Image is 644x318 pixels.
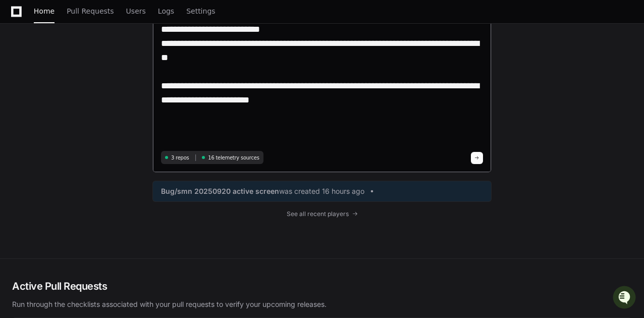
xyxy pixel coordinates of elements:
span: 16 telemetry sources [208,154,259,162]
img: PlayerZero [10,10,30,30]
span: Settings [186,8,215,14]
span: Home [34,8,55,14]
span: 3 repos [171,154,189,162]
div: We're available if you need us! [34,85,128,93]
p: Run through the checklists associated with your pull requests to verify your upcoming releases. [12,299,632,309]
div: Welcome [10,40,184,57]
span: Bug/smn 20250920 active screen [161,186,279,196]
div: Start new chat [34,75,166,85]
a: See all recent players [152,210,492,218]
button: Start new chat [172,78,184,90]
span: Logs [158,8,174,14]
h2: Active Pull Requests [12,279,632,293]
span: was created 16 hours ago [279,186,364,196]
span: See all recent players [287,210,349,218]
iframe: Open customer support [612,285,639,312]
img: 1756235613930-3d25f9e4-fa56-45dd-b3ad-e072dfbd1548 [10,75,28,93]
a: Powered byPylon [71,105,122,114]
span: Users [126,8,146,14]
a: Bug/smn 20250920 active screenwas created 16 hours ago [161,186,483,196]
span: Pylon [100,106,122,114]
span: Pull Requests [67,8,114,14]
